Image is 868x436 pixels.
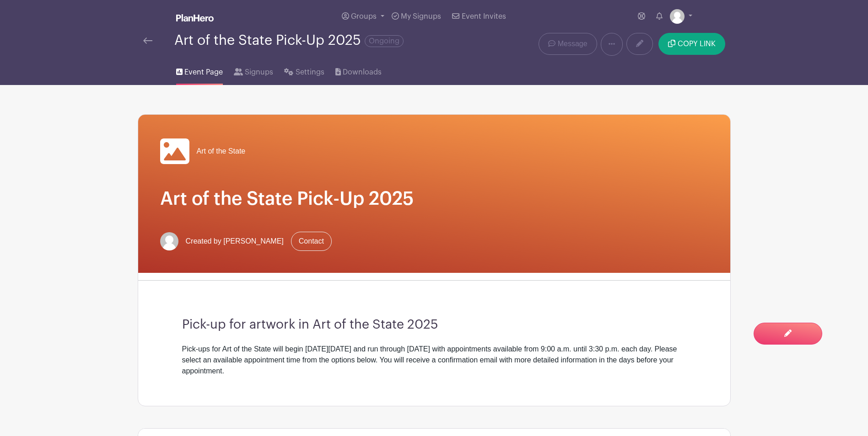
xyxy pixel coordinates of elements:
[678,40,716,48] span: COPY LINK
[401,13,441,20] span: My Signups
[670,9,685,24] img: default-ce2991bfa6775e67f084385cd625a349d9dcbb7a52a09fb2fda1e96e2d18dcdb.png
[245,67,273,78] span: Signups
[462,13,506,20] span: Event Invites
[186,236,284,247] span: Created by [PERSON_NAME]
[658,33,725,55] button: COPY LINK
[558,38,588,49] span: Message
[234,56,273,85] a: Signups
[291,232,332,251] a: Contact
[176,14,214,21] img: logo_white-6c42ec7e38ccf1d336a20a19083b03d10ae64f83f12c07503d8b9e83406b4c7d.svg
[143,37,152,44] img: back-arrow-29a5d9b10d5bd6ae65dc969a981735edf675c4d7a1fe02e03b50dbd4ba3cdb55.svg
[160,188,708,210] h1: Art of the State Pick-Up 2025
[343,67,382,78] span: Downloads
[176,56,223,85] a: Event Page
[296,67,324,78] span: Settings
[182,344,686,377] div: Pick-ups for Art of the State will begin [DATE][DATE] and run through [DATE] with appointments av...
[539,33,597,55] a: Message
[284,56,324,85] a: Settings
[335,56,382,85] a: Downloads
[197,146,246,157] span: Art of the State
[365,35,404,47] span: Ongoing
[160,232,178,250] img: default-ce2991bfa6775e67f084385cd625a349d9dcbb7a52a09fb2fda1e96e2d18dcdb.png
[174,33,404,48] div: Art of the State Pick-Up 2025
[182,317,686,333] h3: Pick-up for artwork in Art of the State 2025
[351,13,377,20] span: Groups
[184,67,223,78] span: Event Page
